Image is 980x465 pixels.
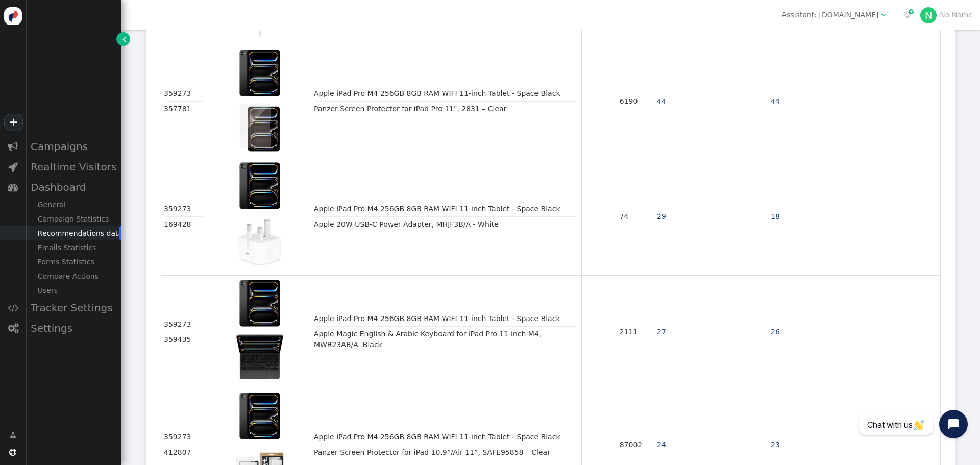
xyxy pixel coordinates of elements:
[234,332,285,383] img: https://cdn.media.amplience.net/s/xcite/657330-SET?img404=default&w=640&qlt=75&fmt=auto
[314,104,579,114] div: Panzer Screen Protector for iPad Pro 11", 2831 – Clear
[234,390,285,442] img: https://cdn.media.amplience.net/s/xcite/657232-SET?img404=default&w=640&qlt=75&fmt=auto
[8,323,18,333] span: 
[314,447,579,458] div: Panzer Screen Protector for iPad 10.9”/Air 11”, SAFE95858 – Clear
[782,10,879,20] div: Assistant: [DOMAIN_NAME]
[8,303,18,313] span: 
[26,226,121,240] div: Recommendations data
[26,240,121,255] div: Emails Statistics
[771,440,780,449] a: 23
[620,440,643,449] span: 87002
[26,177,121,198] div: Dashboard
[26,269,121,283] div: Compare Actions
[10,430,16,440] span: 
[8,141,18,152] span: 
[26,198,121,212] div: General
[314,432,579,443] div: Apple iPad Pro M4 256GB 8GB RAM WIFI 11-inch Tablet - Space Black
[234,214,285,271] img: https://cdn.media.amplience.net/s/xcite/632151-SET?img404=default&w=640&qlt=75&fmt=auto
[164,104,205,114] div: 357781
[771,97,780,105] a: 44
[771,212,780,221] a: 18
[234,47,285,99] img: https://cdn.media.amplience.net/s/xcite/657232-SET?img404=default&w=640&qlt=75&fmt=auto
[8,182,18,192] span: 
[657,212,666,221] a: 29
[881,11,886,18] span: 
[8,162,18,172] span: 
[4,114,22,131] a: +
[26,136,121,157] div: Campaigns
[657,97,666,105] a: 44
[903,11,912,18] span: 
[26,298,121,318] div: Tracker Settings
[771,328,780,336] a: 26
[164,219,205,230] div: 169428
[234,278,285,329] img: https://cdn.media.amplience.net/s/xcite/657232-SET?img404=default&w=640&qlt=75&fmt=auto
[164,88,205,99] div: 359273
[920,11,973,19] a: NNo Name
[26,157,121,177] div: Realtime Visitors
[620,328,638,336] span: 2111
[620,97,638,105] span: 6190
[657,328,666,336] a: 27
[164,204,205,214] div: 359273
[620,212,629,221] span: 74
[26,283,121,298] div: Users
[164,447,205,458] div: 412807
[26,212,121,226] div: Campaign Statistics
[164,319,205,330] div: 359273
[314,88,579,99] div: Apple iPad Pro M4 256GB 8GB RAM WIFI 11-inch Tablet - Space Black
[314,329,579,350] div: Apple Magic English & Arabic Keyboard for iPad Pro 11-inch M4, MWR23AB/A -Black
[314,313,579,324] div: Apple iPad Pro M4 256GB 8GB RAM WIFI 11-inch Tablet - Space Black
[26,318,121,338] div: Settings
[234,102,285,153] img: https://cdn.media.amplience.net/s/xcite/547558-SET?img404=default&w=640&qlt=75&fmt=auto
[3,426,23,444] a: 
[234,160,285,211] img: https://cdn.media.amplience.net/s/xcite/657232-SET?img404=default&w=640&qlt=75&fmt=auto
[164,432,205,443] div: 359273
[9,449,16,456] span: 
[122,34,127,44] span: 
[26,255,121,269] div: Forms Statistics
[164,334,205,345] div: 359435
[4,7,22,25] img: logo-icon.svg
[314,219,579,230] div: Apple 20W USB-C Power Adapter, MHJF3B/A - White
[314,204,579,214] div: Apple iPad Pro M4 256GB 8GB RAM WIFI 11-inch Tablet - Space Black
[116,32,130,46] a: 
[657,440,666,449] a: 24
[920,7,937,23] div: N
